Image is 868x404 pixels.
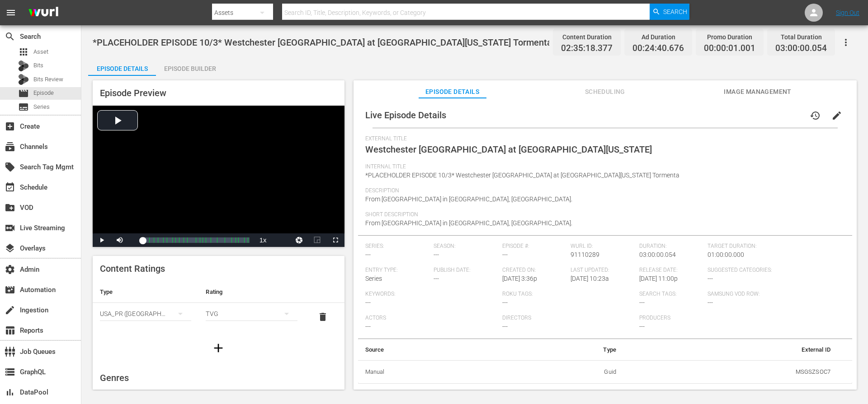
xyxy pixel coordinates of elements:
div: Bits [18,60,29,71]
span: Target Duration: [708,243,840,250]
span: Create [5,121,15,132]
div: Episode Builder [156,58,224,79]
span: Schedule [5,182,15,193]
span: --- [365,299,371,306]
img: ans4CAIJ8jUAAAAAAAAAAAAAAAAAAAAAAAAgQb4GAAAAAAAAAAAAAAAAAAAAAAAAJMjXAAAAAAAAAAAAAAAAAAAAAAAAgAT5G... [22,2,65,23]
span: *PLACEHOLDER EPISODE 10/3* Westchester [GEOGRAPHIC_DATA] at [GEOGRAPHIC_DATA][US_STATE] Tormenta [93,37,552,48]
button: delete [312,306,334,328]
a: Sign Out [836,9,859,16]
span: --- [365,323,371,330]
span: Series [365,275,382,282]
span: From [GEOGRAPHIC_DATA] in [GEOGRAPHIC_DATA], [GEOGRAPHIC_DATA]. [365,219,572,227]
button: Episode Builder [156,58,224,76]
span: --- [708,275,713,282]
span: 00:00:01.001 [704,43,755,54]
span: Admin [5,264,15,275]
span: Genres [100,372,129,383]
span: Release Date: [639,267,703,274]
div: TVG [206,301,297,326]
span: 03:00:00.054 [775,43,827,54]
span: Directors [502,315,635,322]
span: Publish Date: [434,267,498,274]
span: --- [434,275,439,282]
button: Search [650,4,689,20]
span: Episode #: [502,243,566,250]
span: Actors [365,315,498,322]
div: Progress Bar [142,237,250,243]
span: Content Ratings [100,263,165,274]
span: Bits [33,61,43,70]
span: Series [33,102,50,111]
button: Picture-in-Picture [308,233,326,247]
span: 00:24:40.676 [632,43,684,54]
span: Duration: [639,243,703,250]
span: [DATE] 10:23a [571,275,609,282]
th: Manual [358,360,505,384]
span: Episode Details [419,86,486,98]
th: Source [358,339,505,361]
button: Playback Rate [254,233,272,247]
span: Automation [5,284,15,295]
span: Internal Title [365,163,840,171]
span: --- [502,251,508,258]
span: Westchester [GEOGRAPHIC_DATA] at [GEOGRAPHIC_DATA][US_STATE] [365,144,652,155]
span: Ingestion [5,305,15,316]
span: Last Updated: [571,267,635,274]
span: --- [502,299,508,306]
span: 91110289 [571,251,599,258]
span: Image Management [724,86,792,98]
span: Asset [33,47,48,56]
table: simple table [358,339,852,384]
th: Rating [198,281,304,303]
span: 01:00:00.000 [708,251,744,258]
span: Keywords: [365,291,498,298]
span: 03:00:00.054 [639,251,676,258]
button: edit [826,105,848,126]
span: --- [708,299,713,306]
button: Jump To Time [290,233,308,247]
span: [DATE] 11:00p [639,275,678,282]
span: Samsung VOD Row: [708,291,772,298]
span: Roku Tags: [502,291,635,298]
span: External Title [365,135,840,143]
span: Series [18,102,29,112]
div: Ad Duration [632,31,684,43]
span: Suggested Categories: [708,267,840,274]
td: Guid [505,360,623,384]
button: Mute [111,233,129,247]
span: Producers [639,315,772,322]
td: MSGSZSOC7 [623,360,838,384]
span: Channels [5,141,15,152]
button: Fullscreen [326,233,344,247]
div: Promo Duration [704,31,755,43]
span: Reports [5,325,15,336]
span: Episode Preview [100,88,166,98]
button: Play [93,233,111,247]
span: --- [434,251,439,258]
div: Episode Details [88,58,156,79]
span: delete [317,311,328,322]
span: Asset [18,46,29,57]
span: Overlays [5,243,15,254]
button: Episode Details [88,58,156,76]
span: history [810,110,821,121]
span: Entry Type: [365,267,429,274]
span: 02:35:18.377 [561,43,613,54]
span: --- [639,299,645,306]
span: Episode [18,88,29,99]
span: Season: [434,243,498,250]
span: Search [5,31,15,42]
span: Live Episode Details [365,110,446,121]
span: edit [831,110,842,121]
span: GraphQL [5,367,15,377]
span: VOD [5,202,15,213]
span: Scheduling [571,86,639,98]
div: Content Duration [561,31,613,43]
div: Video Player [93,106,344,247]
span: Description [365,187,840,195]
span: Created On: [502,267,566,274]
span: Search Tags: [639,291,703,298]
span: DataPool [5,387,15,398]
span: --- [365,251,371,258]
div: Total Duration [775,31,827,43]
